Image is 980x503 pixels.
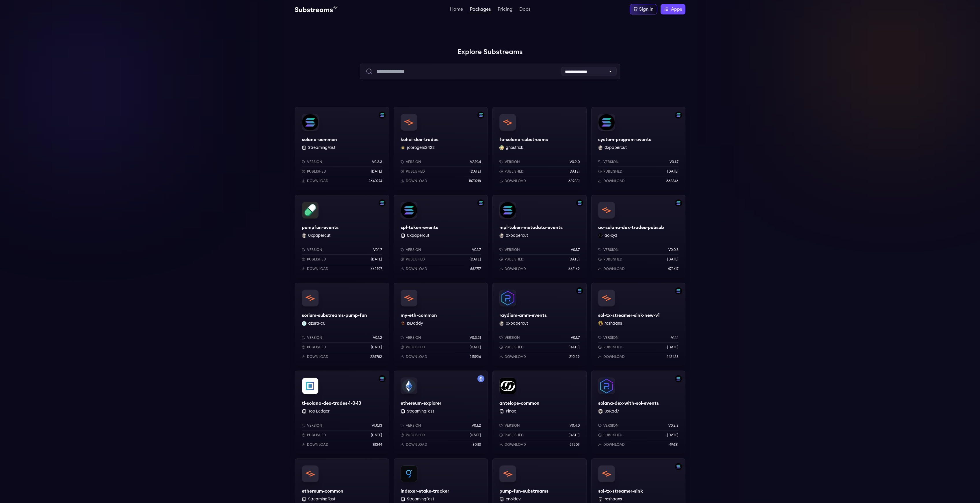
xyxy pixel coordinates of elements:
[605,408,619,414] button: 0xRad7
[675,375,682,382] img: Filter by solana network
[373,335,382,340] p: v0.1.2
[675,112,682,119] img: Filter by solana network
[496,7,514,13] a: Pricing
[307,335,322,340] p: Version
[492,283,587,366] a: Filter by solana networkraydium-amm-eventsraydium-amm-events0xpapercut 0xpapercutVersionv0.1.7Pub...
[406,433,425,437] p: Published
[603,345,622,349] p: Published
[406,267,427,271] p: Download
[591,371,685,454] a: Filter by solana networksolana-dex-with-sol-eventssolana-dex-with-sol-events0xRad7 0xRad7Versionv...
[569,354,580,359] p: 210129
[308,145,335,151] button: StreamingFast
[506,321,528,326] button: 0xpapercut
[505,433,524,437] p: Published
[505,345,524,349] p: Published
[470,345,481,349] p: [DATE]
[603,160,619,164] p: Version
[295,46,685,58] h1: Explore Substreams
[505,354,526,359] p: Download
[473,442,481,447] p: 80110
[307,267,328,271] p: Download
[668,267,678,271] p: 472617
[469,179,481,183] p: 1870918
[406,169,425,174] p: Published
[675,287,682,294] img: Filter by solana network
[603,433,622,437] p: Published
[307,160,322,164] p: Version
[379,375,386,382] img: Filter by solana network
[307,423,322,428] p: Version
[406,160,421,164] p: Version
[406,423,421,428] p: Version
[307,354,328,359] p: Download
[666,179,678,183] p: 662846
[371,169,382,174] p: [DATE]
[407,496,434,502] button: StreamingFast
[603,442,625,447] p: Download
[506,408,516,414] button: Pinax
[372,423,382,428] p: v1.0.13
[603,354,625,359] p: Download
[407,145,435,151] button: jobrogers2422
[667,354,678,359] p: 142428
[603,267,625,271] p: Download
[568,433,580,437] p: [DATE]
[570,442,580,447] p: 59609
[505,423,520,428] p: Version
[371,267,382,271] p: 662797
[373,442,382,447] p: 81344
[568,345,580,349] p: [DATE]
[407,321,423,326] button: IxDaddy
[667,345,678,349] p: [DATE]
[469,7,492,13] a: Packages
[668,423,678,428] p: v0.2.3
[668,247,678,252] p: v0.0.3
[472,247,481,252] p: v0.1.7
[371,433,382,437] p: [DATE]
[470,354,481,359] p: 215926
[406,345,425,349] p: Published
[379,199,386,206] img: Filter by solana network
[671,335,678,340] p: v1.1.1
[308,321,326,326] button: azura-c0
[492,107,587,190] a: fc-solana-substreamsfc-solana-substreamsghostrick ghostrickVersionv0.2.0Published[DATE]Download68...
[570,160,580,164] p: v0.2.0
[505,335,520,340] p: Version
[295,371,389,454] a: Filter by solana networktl-solana-dex-trades-1-0-13tl-solana-dex-trades-1-0-13 Top LedgerVersionv...
[576,287,583,294] img: Filter by solana network
[605,145,627,151] button: 0xpapercut
[295,107,389,190] a: Filter by solana networksolana-commonsolana-common StreamingFastVersionv0.3.3Published[DATE]Downl...
[518,7,531,13] a: Docs
[639,6,653,13] div: Sign in
[295,195,389,278] a: Filter by solana networkpumpfun-eventspumpfun-events0xpapercut 0xpapercutVersionv0.1.7Published[D...
[477,199,484,206] img: Filter by solana network
[470,257,481,262] p: [DATE]
[373,247,382,252] p: v0.1.7
[492,371,587,454] a: antelope-commonantelope-common PinaxVersionv0.4.0Published[DATE]Download59609
[603,335,619,340] p: Version
[605,496,622,502] button: roshaans
[394,195,488,278] a: Filter by solana networkspl-token-eventsspl-token-events 0xpapercutVersionv0.1.7Published[DATE]Do...
[630,4,657,14] a: Sign in
[568,267,580,271] p: 662169
[472,423,481,428] p: v0.1.2
[675,199,682,206] img: Filter by solana network
[591,283,685,366] a: Filter by solana networksol-tx-streamer-sink-new-v1sol-tx-streamer-sink-new-v1roshaans roshaansVe...
[603,179,625,183] p: Download
[449,7,464,13] a: Home
[406,354,427,359] p: Download
[505,169,524,174] p: Published
[470,160,481,164] p: v2.19.4
[406,257,425,262] p: Published
[576,199,583,206] img: Filter by solana network
[671,6,682,13] span: Apps
[667,169,678,174] p: [DATE]
[477,112,484,119] img: Filter by solana network
[470,267,481,271] p: 662717
[307,442,328,447] p: Download
[295,6,338,13] img: Substream's logo
[505,267,526,271] p: Download
[505,160,520,164] p: Version
[407,408,434,414] button: StreamingFast
[506,233,528,238] button: 0xpapercut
